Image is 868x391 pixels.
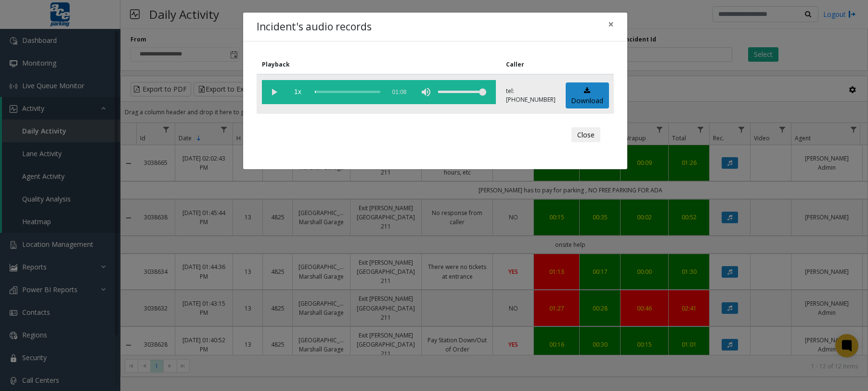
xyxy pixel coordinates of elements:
h4: Incident's audio records [257,19,372,35]
div: scrub bar [315,80,380,104]
th: Playback [257,55,501,74]
p: tel:[PHONE_NUMBER] [506,87,556,104]
button: Close [601,13,621,36]
th: Caller [501,55,560,74]
div: volume level [438,80,486,104]
button: Close [571,127,600,143]
span: × [608,17,614,31]
span: playback speed button [286,80,310,104]
a: Download [566,82,609,109]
